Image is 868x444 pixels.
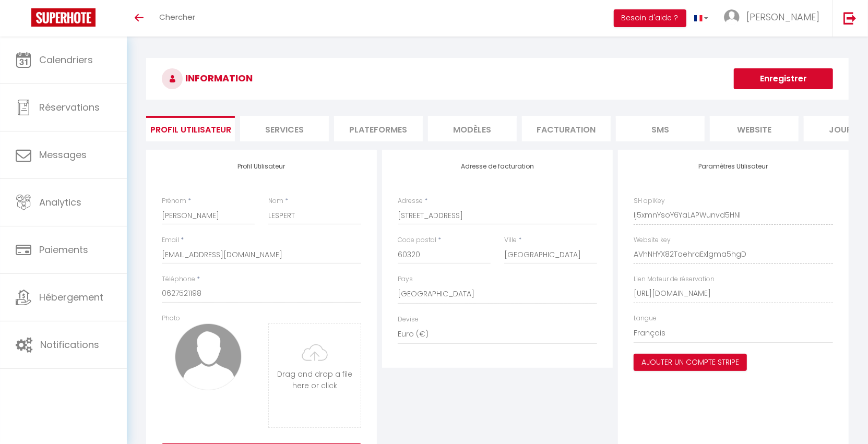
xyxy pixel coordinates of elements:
[634,235,671,245] label: Website key
[240,116,329,141] li: Services
[634,354,747,371] button: Ajouter un compte Stripe
[634,196,665,206] label: SH apiKey
[39,243,88,256] span: Paiements
[39,101,100,114] span: Réservations
[398,235,436,245] label: Code postal
[634,274,715,284] label: Lien Moteur de réservation
[162,274,195,284] label: Téléphone
[734,68,833,89] button: Enregistrer
[398,315,419,325] label: Devise
[634,163,833,170] h4: Paramètres Utilisateur
[616,116,705,141] li: SMS
[614,9,686,27] button: Besoin d'aide ?
[39,148,87,161] span: Messages
[634,314,657,323] label: Langue
[39,291,103,304] span: Hébergement
[724,9,740,25] img: ...
[504,235,517,245] label: Ville
[268,196,283,206] label: Nom
[40,338,99,351] span: Notifications
[162,196,186,206] label: Prénom
[159,11,195,22] span: Chercher
[31,8,96,27] img: Super Booking
[162,235,179,245] label: Email
[398,163,597,170] h4: Adresse de facturation
[843,11,857,25] img: logout
[162,314,180,323] label: Photo
[428,116,517,141] li: MODÈLES
[162,163,361,170] h4: Profil Utilisateur
[146,58,849,100] h3: INFORMATION
[398,274,413,284] label: Pays
[39,53,93,66] span: Calendriers
[522,116,611,141] li: Facturation
[39,196,81,209] span: Analytics
[175,323,242,390] img: avatar.png
[146,116,235,141] li: Profil Utilisateur
[710,116,799,141] li: website
[398,196,423,206] label: Adresse
[334,116,423,141] li: Plateformes
[746,10,819,23] span: [PERSON_NAME]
